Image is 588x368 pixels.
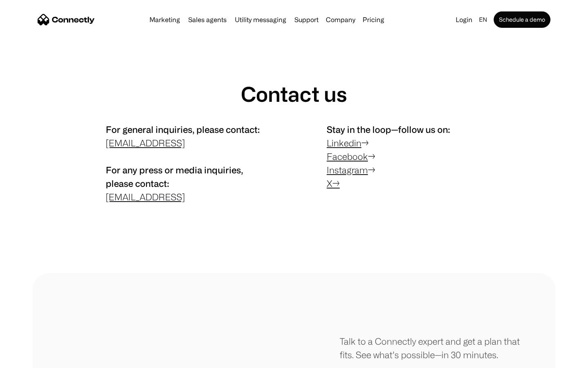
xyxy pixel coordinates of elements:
a: Support [291,16,322,23]
span: Stay in the loop—follow us on: [327,124,450,135]
aside: Language selected: English [8,353,49,365]
a: Utility messaging [232,16,290,23]
a: Schedule a demo [494,11,550,28]
a: Facebook [327,151,368,162]
a: Marketing [146,16,183,23]
a: [EMAIL_ADDRESS] [106,192,185,202]
span: For any press or media inquiries, please contact: [106,165,243,188]
div: Company [326,14,355,25]
div: Talk to a Connectly expert and get a plan that fits. See what’s possible—in 30 minutes. [340,334,523,361]
div: en [479,14,487,25]
a: Instagram [327,165,368,175]
h1: Contact us [241,82,347,106]
a: X [327,178,332,188]
a: [EMAIL_ADDRESS] [106,138,185,148]
p: → → → [327,123,482,190]
a: Login [452,14,476,25]
a: Sales agents [185,16,230,23]
a: Pricing [359,16,388,23]
span: For general inquiries, please contact: [106,124,260,135]
ul: Language list [16,354,49,365]
a: → [332,178,340,188]
a: Linkedin [327,138,361,148]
